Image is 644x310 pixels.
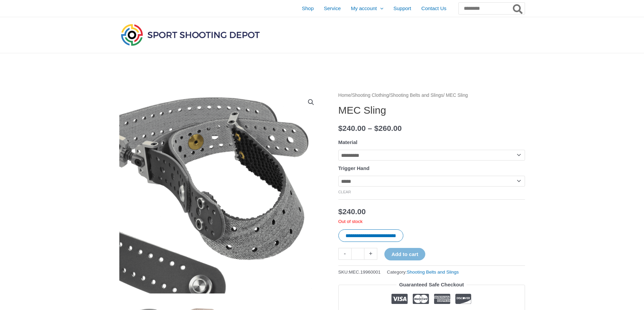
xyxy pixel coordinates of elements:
span: $ [374,124,379,133]
nav: Breadcrumb [338,91,525,100]
a: Shooting Belts and Slings [390,93,443,98]
button: Search [511,3,525,14]
a: Home [338,93,351,98]
bdi: 240.00 [338,207,366,216]
span: Category: [387,268,459,276]
h1: MEC Sling [338,104,525,116]
span: $ [338,207,343,216]
span: MEC.19960001 [349,270,381,275]
a: Shooting Belts and Slings [407,270,459,275]
p: Out of stock [338,219,525,225]
bdi: 240.00 [338,124,366,133]
legend: Guaranteed Safe Checkout [397,280,467,289]
a: - [338,248,351,260]
a: View full-screen image gallery [305,96,317,108]
bdi: 260.00 [374,124,402,133]
span: – [368,124,372,133]
label: Material [338,139,358,145]
label: Trigger Hand [338,165,370,171]
span: SKU: [338,268,381,276]
a: + [364,248,377,260]
input: Product quantity [351,248,364,260]
a: Clear options [338,190,351,194]
span: $ [338,124,343,133]
img: Sport Shooting Depot [119,22,261,47]
a: Shooting Clothing [352,93,389,98]
button: Add to cart [384,248,425,260]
